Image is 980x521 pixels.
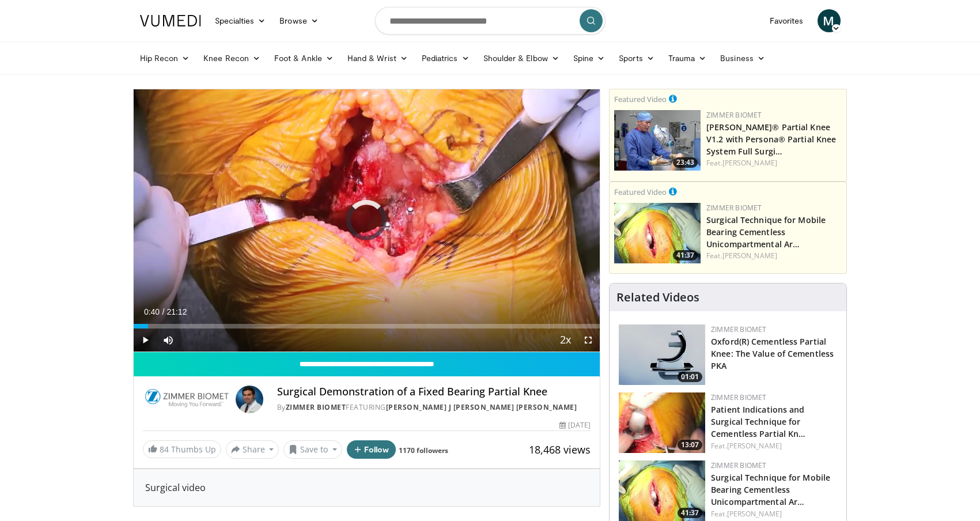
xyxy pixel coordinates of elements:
div: Surgical video [145,481,589,494]
a: Hand & Wrist [340,47,415,70]
a: Patient Indications and Surgical Technique for Cementless Partial Kn… [711,404,805,439]
a: 41:37 [614,203,701,263]
button: Save to [283,440,342,459]
a: Zimmer Biomet [286,402,346,412]
a: 01:01 [619,324,705,385]
div: [DATE] [559,420,591,431]
a: 1170 followers [399,446,448,455]
a: Specialties [208,9,273,32]
img: Zimmer Biomet [143,386,231,413]
a: Sports [612,47,661,70]
span: / [162,307,165,316]
a: Knee Recon [196,47,267,70]
a: [PERSON_NAME]® Partial Knee V1.2 with Persona® Partial Knee System Full Surgi… [706,122,836,157]
a: Hip Recon [133,47,197,70]
button: Play [134,329,157,352]
a: Zimmer Biomet [706,203,762,213]
video-js: Video Player [134,89,600,352]
div: Feat. [706,251,842,261]
a: 84 Thumbs Up [143,440,221,458]
a: [PERSON_NAME] J [PERSON_NAME] [PERSON_NAME] [386,402,577,412]
img: 99b1778f-d2b2-419a-8659-7269f4b428ba.150x105_q85_crop-smart_upscale.jpg [614,110,701,171]
button: Mute [157,329,180,352]
button: Follow [347,440,396,459]
a: [PERSON_NAME] [727,509,782,519]
a: Trauma [661,47,714,70]
a: Favorites [763,9,811,32]
img: 827ba7c0-d001-4ae6-9e1c-6d4d4016a445.150x105_q85_crop-smart_upscale.jpg [619,460,705,521]
a: [PERSON_NAME] [727,441,782,451]
span: 84 [160,444,169,455]
span: 41:37 [673,250,698,260]
img: 827ba7c0-d001-4ae6-9e1c-6d4d4016a445.150x105_q85_crop-smart_upscale.jpg [614,203,701,263]
span: 41:37 [678,508,702,518]
a: 23:43 [614,110,701,171]
a: [PERSON_NAME] [722,251,777,260]
h4: Surgical Demonstration of a Fixed Bearing Partial Knee [277,386,591,398]
a: Pediatrics [415,47,476,70]
div: Feat. [711,441,837,451]
a: Zimmer Biomet [711,324,766,334]
a: [PERSON_NAME] [722,158,777,168]
span: 01:01 [678,372,702,382]
a: Zimmer Biomet [706,110,762,120]
div: Feat. [706,158,842,168]
img: 3efde6b3-4cc2-4370-89c9-d2e13bff7c5c.150x105_q85_crop-smart_upscale.jpg [619,392,705,453]
span: 21:12 [167,307,187,316]
img: Avatar [236,386,263,413]
a: Spine [566,47,612,70]
a: 13:07 [619,392,705,453]
a: Oxford(R) Cementless Partial Knee: The Value of Cementless PKA [711,336,834,371]
small: Featured Video [614,94,667,104]
a: Browse [273,9,326,32]
span: 23:43 [673,157,698,168]
a: 41:37 [619,460,705,521]
a: Zimmer Biomet [711,460,766,470]
a: M [818,9,841,32]
a: Shoulder & Elbow [476,47,566,70]
img: VuMedi Logo [140,15,201,27]
a: Surgical Technique for Mobile Bearing Cementless Unicompartmental Ar… [706,214,826,250]
small: Featured Video [614,187,667,197]
div: Feat. [711,509,837,519]
a: Surgical Technique for Mobile Bearing Cementless Unicompartmental Ar… [711,472,830,507]
button: Fullscreen [577,329,600,352]
input: Search topics, interventions [375,7,606,35]
a: Business [713,47,772,70]
span: 18,468 views [529,443,591,456]
a: Zimmer Biomet [711,392,766,402]
span: 13:07 [678,440,702,450]
div: Progress Bar [134,324,600,329]
h4: Related Videos [616,290,699,304]
span: 0:40 [144,307,160,316]
button: Playback Rate [554,329,577,352]
img: 7a1c75c5-1041-4af4-811f-6619572dbb89.150x105_q85_crop-smart_upscale.jpg [619,324,705,385]
a: Foot & Ankle [267,47,340,70]
div: By FEATURING [277,402,591,413]
button: Share [226,440,279,459]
